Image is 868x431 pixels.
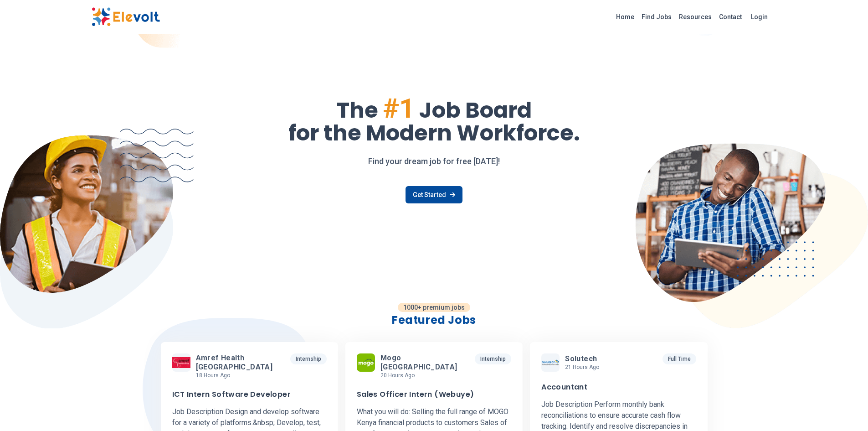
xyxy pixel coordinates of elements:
img: Solutech [541,359,560,365]
a: Resources [675,10,715,24]
span: #1 [383,92,415,125]
a: Contact [715,10,745,24]
p: Full Time [663,353,696,364]
a: Get Started [406,186,462,203]
h3: Accountant [541,383,587,392]
p: 21 hours ago [565,363,601,371]
h3: Sales Officer Intern (Webuye) [357,390,474,399]
p: 20 hours ago [380,372,471,379]
a: Home [612,10,638,24]
span: Solutech [565,354,597,363]
img: Amref Health Africa [172,357,190,368]
p: 18 hours ago [196,372,287,379]
img: Mogo Kenya [357,353,375,372]
h1: The Job Board for the Modern Workforce. [92,95,777,144]
h3: ICT Intern Software Developer [172,390,291,399]
img: Elevolt [92,7,160,26]
span: Amref Health [GEOGRAPHIC_DATA] [196,353,283,372]
p: Internship [475,353,511,364]
span: Mogo [GEOGRAPHIC_DATA] [380,353,467,372]
p: Internship [290,353,327,364]
p: Find your dream job for free [DATE]! [92,155,777,168]
a: Login [745,8,773,26]
a: Find Jobs [638,10,675,24]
